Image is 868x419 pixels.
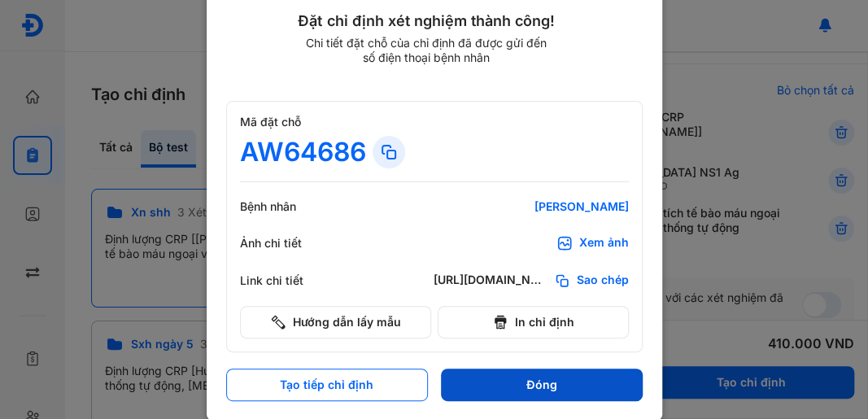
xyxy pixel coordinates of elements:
[240,115,629,129] div: Mã đặt chỗ
[434,273,547,289] div: [URL][DOMAIN_NAME]
[240,273,338,288] div: Link chi tiết
[441,369,643,401] button: Đóng
[240,199,338,214] div: Bệnh nhân
[577,273,629,289] span: Sao chép
[579,235,629,251] div: Xem ảnh
[299,36,554,65] div: Chi tiết đặt chỗ của chỉ định đã được gửi đến số điện thoại bệnh nhân
[240,306,431,338] button: Hướng dẫn lấy mẫu
[226,369,428,401] button: Tạo tiếp chỉ định
[240,136,366,168] div: AW64686
[434,199,629,214] div: [PERSON_NAME]
[240,236,338,251] div: Ảnh chi tiết
[438,306,629,338] button: In chỉ định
